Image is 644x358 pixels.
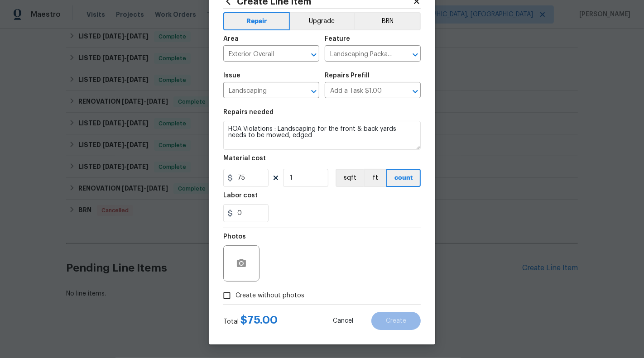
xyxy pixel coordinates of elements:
button: Upgrade [290,12,355,30]
h5: Area [223,36,239,42]
button: count [386,169,421,187]
button: Open [409,48,422,61]
span: Cancel [333,318,353,325]
h5: Photos [223,234,246,240]
span: $ 75.00 [240,315,278,325]
div: Total [223,315,278,326]
textarea: HOA Violations : Landscaping for the front & back yards needs to be mowed, edged [223,121,421,150]
h5: Repairs Prefill [325,72,370,79]
span: Create without photos [235,291,304,301]
button: sqft [336,169,364,187]
h5: Issue [223,72,240,79]
button: Create [371,312,421,330]
h5: Feature [325,36,350,42]
h5: Labor cost [223,192,258,199]
button: BRN [354,12,421,30]
h5: Repairs needed [223,109,274,115]
span: Create [386,318,406,325]
button: ft [364,169,386,187]
button: Open [308,48,320,61]
h5: Material cost [223,155,266,162]
button: Open [409,85,422,98]
button: Cancel [318,312,368,330]
button: Repair [223,12,290,30]
button: Open [308,85,320,98]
